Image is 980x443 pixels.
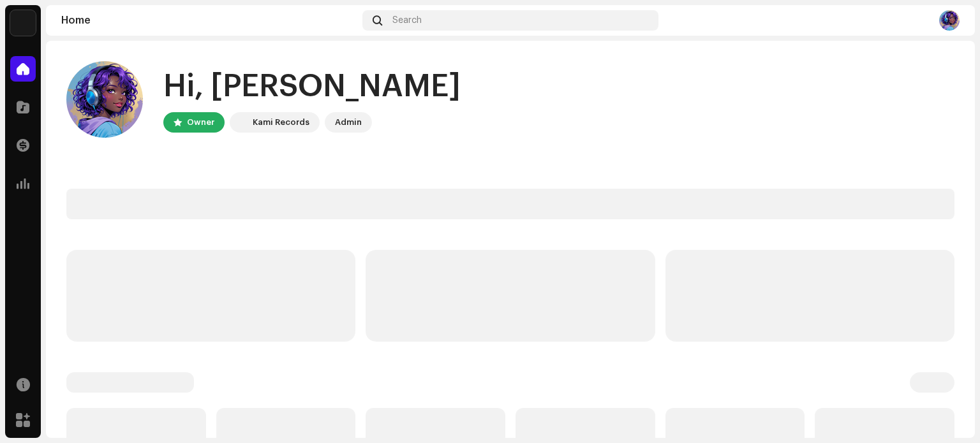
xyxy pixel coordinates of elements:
[253,115,309,130] div: Kami Records
[392,15,422,25] span: Search
[66,61,143,138] img: ad478e8b-37e6-4bae-84ac-4c80baf9587e
[10,10,36,36] img: 33004b37-325d-4a8b-b51f-c12e9b964943
[187,115,214,130] div: Owner
[232,115,248,130] img: 33004b37-325d-4a8b-b51f-c12e9b964943
[61,15,357,25] div: Home
[939,10,960,31] img: ad478e8b-37e6-4bae-84ac-4c80baf9587e
[163,66,461,107] div: Hi, [PERSON_NAME]
[335,115,362,130] div: Admin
